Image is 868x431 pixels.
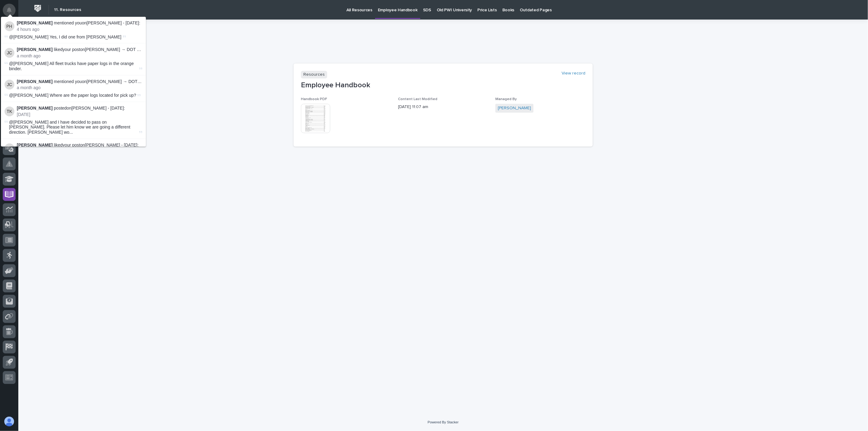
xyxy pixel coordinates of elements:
img: Workspace Logo [32,3,43,14]
strong: [PERSON_NAME] [17,47,52,52]
strong: [PERSON_NAME] [17,79,52,84]
p: [DATE] [17,112,142,117]
img: Josh Casper [5,143,14,153]
div: Notifications [8,7,16,17]
strong: [PERSON_NAME] [17,143,52,147]
a: Powered By Stacker [428,420,458,424]
p: Employee Handbook [301,81,585,90]
img: Josh Casper [5,80,14,89]
span: Managed By [495,97,517,101]
img: Trevor Klotz [5,107,14,116]
p: liked your post on [PERSON_NAME] - [DATE] : [17,143,142,148]
span: @[PERSON_NAME] and I have decided to pass on [PERSON_NAME]. Please let him know we are going a di... [9,120,138,135]
span: @[PERSON_NAME] All fleet trucks have paper logs in the orange binder. [9,61,134,71]
p: posted on [PERSON_NAME] - [DATE] : [17,106,142,111]
button: users-avatar [3,415,16,428]
p: 4 hours ago [17,27,142,32]
span: @[PERSON_NAME] Where are the paper logs located for pick up? [9,93,136,98]
p: liked your post on [PERSON_NAME] → DOT Paper Log Instructions : [17,47,142,52]
span: @[PERSON_NAME] Yes, I did one from [PERSON_NAME] [9,34,121,39]
p: a month ago [17,85,142,90]
span: Content Last Modified [398,97,438,101]
a: [PERSON_NAME] [498,105,531,111]
p: a month ago [17,53,142,59]
a: View record [562,71,585,76]
img: Paul Hershberger [5,21,14,31]
button: Notifications [3,4,16,16]
strong: [PERSON_NAME] [17,20,52,25]
p: Resources [301,71,327,78]
p: [DATE] 11:07 am [398,104,488,110]
p: mentioned you on [PERSON_NAME] → DOT Paper Log Instructions : [17,79,142,84]
strong: [PERSON_NAME] [17,106,52,110]
p: mentioned you on [PERSON_NAME] - [DATE] : [17,20,142,26]
span: Handbook PDF [301,97,327,101]
h2: 11. Resources [54,7,81,13]
img: Josh Casper [5,48,14,58]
